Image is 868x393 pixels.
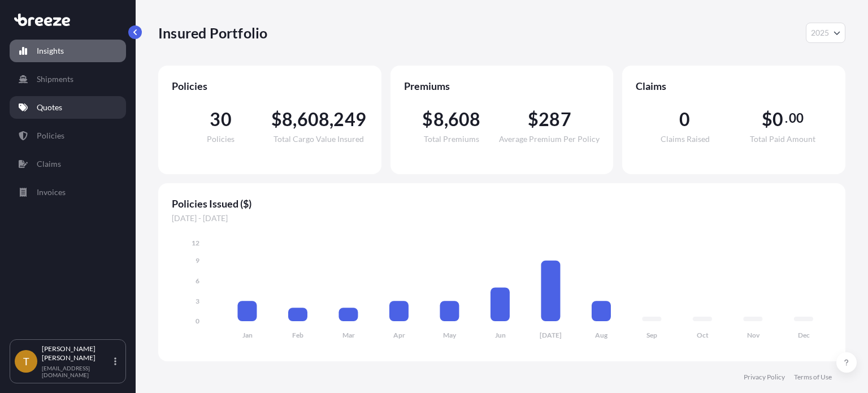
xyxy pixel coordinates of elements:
[292,331,303,339] tspan: Feb
[207,135,235,143] span: Policies
[196,277,199,285] tspan: 6
[646,331,657,339] tspan: Sep
[448,110,481,128] span: 608
[10,96,126,119] a: Quotes
[196,256,199,265] tspan: 9
[785,114,788,123] span: .
[333,110,366,128] span: 249
[297,110,330,128] span: 608
[42,344,112,362] p: [PERSON_NAME] [PERSON_NAME]
[679,110,690,128] span: 0
[444,110,448,128] span: ,
[540,331,562,339] tspan: [DATE]
[293,110,297,128] span: ,
[595,331,608,339] tspan: Aug
[210,110,231,128] span: 30
[697,331,709,339] tspan: Oct
[747,331,760,339] tspan: Nov
[37,187,66,198] p: Invoices
[172,79,368,93] span: Policies
[192,239,199,247] tspan: 12
[393,331,405,339] tspan: Apr
[750,135,815,143] span: Total Paid Amount
[37,45,64,57] p: Insights
[528,110,539,128] span: $
[37,130,64,141] p: Policies
[172,213,832,224] span: [DATE] - [DATE]
[744,373,785,382] a: Privacy Policy
[661,135,710,143] span: Claims Raised
[329,110,333,128] span: ,
[37,158,61,170] p: Claims
[433,110,444,128] span: 8
[443,331,457,339] tspan: May
[789,114,804,123] span: 00
[806,23,845,43] button: Year Selector
[10,153,126,175] a: Claims
[811,27,829,38] span: 2025
[499,135,600,143] span: Average Premium Per Policy
[794,373,832,382] a: Terms of Use
[636,79,832,93] span: Claims
[42,365,112,378] p: [EMAIL_ADDRESS][DOMAIN_NAME]
[10,124,126,147] a: Policies
[37,102,62,113] p: Quotes
[242,331,253,339] tspan: Jan
[342,331,355,339] tspan: Mar
[762,110,772,128] span: $
[10,40,126,62] a: Insights
[495,331,506,339] tspan: Jun
[10,68,126,90] a: Shipments
[23,356,29,367] span: T
[158,24,267,42] p: Insured Portfolio
[772,110,783,128] span: 0
[271,110,282,128] span: $
[422,110,433,128] span: $
[404,79,600,93] span: Premiums
[37,74,73,85] p: Shipments
[282,110,293,128] span: 8
[196,317,199,325] tspan: 0
[539,110,571,128] span: 287
[196,297,199,305] tspan: 3
[172,197,832,210] span: Policies Issued ($)
[798,331,810,339] tspan: Dec
[274,135,364,143] span: Total Cargo Value Insured
[424,135,479,143] span: Total Premiums
[10,181,126,204] a: Invoices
